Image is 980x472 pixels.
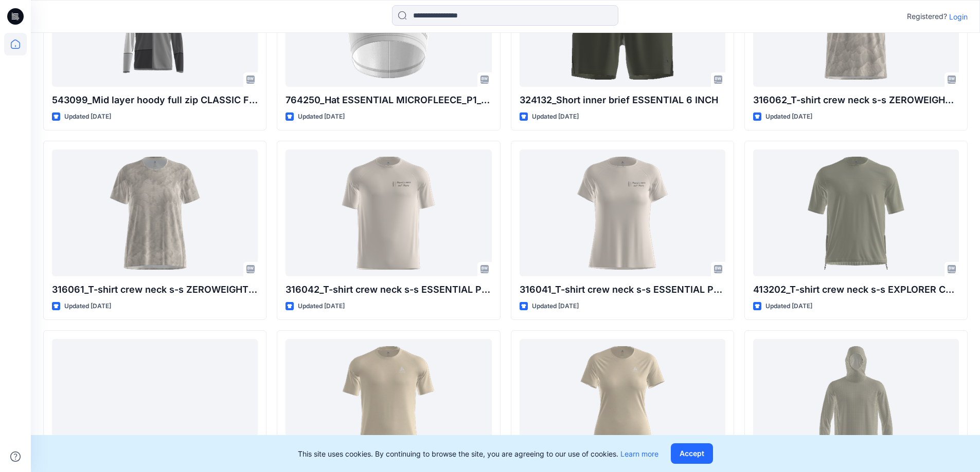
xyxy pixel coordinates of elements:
p: Updated [DATE] [64,301,111,312]
p: 543099_Mid layer hoody full zip CLASSIC FLEECE HOODY KIDS_P1_YPT [52,93,258,107]
a: 314012_T-shirt crew neck s-s X-ALP PW 115 [286,339,491,466]
a: 316061_T-shirt crew neck s-s ZEROWEIGHT CHILL-TEC PRINT_SMS [52,149,258,276]
a: 413201_T-shirt crew neck s-s EXPLORER CARGO [52,339,258,466]
p: Updated [DATE] [765,111,812,122]
a: 316041_T-shirt crew neck s-s ESSENTIAL PRINT [520,149,725,276]
p: 316061_T-shirt crew neck s-s ZEROWEIGHT CHILL-TEC PRINT_SMS [52,282,258,297]
p: Updated [DATE] [298,301,345,312]
p: Login [949,11,968,22]
p: 324132_Short inner brief ESSENTIAL 6 INCH [520,93,725,107]
p: Registered? [907,10,947,23]
p: 764250_Hat ESSENTIAL MICROFLEECE_P1_YPT [286,93,491,107]
p: 316042_T-shirt crew neck s-s ESSENTIAL PRINT [286,282,491,297]
button: Accept [671,443,713,464]
a: 413202_T-shirt crew neck s-s EXPLORER CARGO [753,149,959,276]
p: Updated [DATE] [298,111,345,122]
p: 413202_T-shirt crew neck s-s EXPLORER CARGO [753,282,959,297]
p: 316041_T-shirt crew neck s-s ESSENTIAL PRINT [520,282,725,297]
a: Learn more [620,449,658,458]
p: Updated [DATE] [64,111,111,122]
p: 316062_T-shirt crew neck s-s ZEROWEIGHT CHILL-TEC PRINT [753,93,959,107]
a: 316042_T-shirt crew neck s-s ESSENTIAL PRINT [286,149,491,276]
a: 542982_Mid layer hoody CUBIC [753,339,959,466]
a: 314011_T-shirt crew neck s-s X-ALP PW 115 [520,339,725,466]
p: This site uses cookies. By continuing to browse the site, you are agreeing to our use of cookies. [298,448,658,459]
p: Updated [DATE] [532,111,579,122]
p: Updated [DATE] [765,301,812,312]
p: Updated [DATE] [532,301,579,312]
